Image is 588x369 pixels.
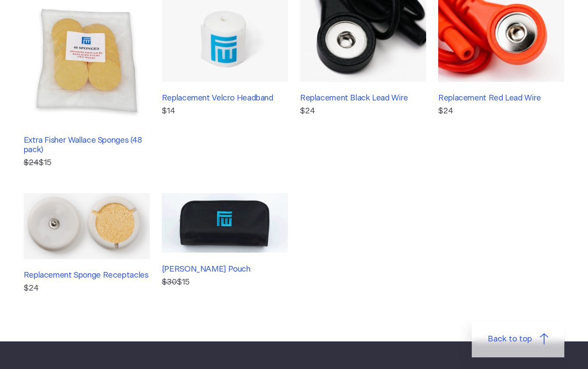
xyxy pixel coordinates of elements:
[24,193,150,259] img: Replacement Sponge Receptacles
[162,193,288,253] img: Fisher Wallace Pouch
[300,105,426,117] p: $24
[24,136,150,155] h3: Extra Fisher Wallace Sponges (48 pack)
[162,94,288,103] h3: Replacement Velcro Headband
[438,94,564,103] h3: Replacement Red Lead Wire
[488,333,532,345] span: Back to top
[472,322,565,358] a: Back to top
[162,105,288,117] p: $14
[24,193,150,294] a: Replacement Sponge Receptacles$24
[24,271,150,280] h3: Replacement Sponge Receptacles
[24,282,150,294] p: $24
[162,278,177,286] s: $30
[162,193,288,294] a: [PERSON_NAME] Pouch $30$15
[162,276,288,288] p: $15
[24,159,39,167] s: $24
[162,265,288,274] h3: [PERSON_NAME] Pouch
[300,94,426,103] h3: Replacement Black Lead Wire
[438,105,564,117] p: $24
[24,157,150,169] p: $15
